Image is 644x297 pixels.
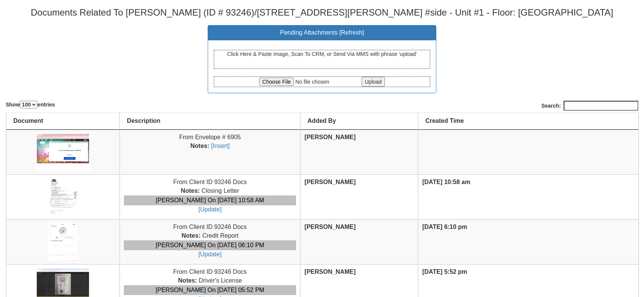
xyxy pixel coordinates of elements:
div: [PERSON_NAME] On [DATE] 05:52 PM [124,285,296,295]
img: uid(227)-aeef40de-e50c-26e1-c48c-0eaba2358666.jpg [48,178,77,216]
span: Closing Letter [124,187,296,213]
center: From Envelope # 6905 [124,133,296,151]
label: Search: [541,101,638,111]
img: uid(227)-a4747693-3ae9-8788-220b-c34fb84c9b18.jpg [48,223,78,261]
a: [Update] [199,206,221,213]
th: [PERSON_NAME] [300,130,418,175]
select: Showentries [20,101,37,108]
span: Credit Report [124,232,296,258]
div: Click Here & Paste Image, Scan To CRM, or Send Via MMS with phrase 'upload' [214,50,430,69]
img: uid(227)-39c2a76b-bd4c-3098-b5c2-74da9f4ffe65.jpg [36,133,90,171]
b: Notes: [181,187,200,194]
th: Created Time [418,113,639,130]
b: [DATE] 5:52 pm [422,268,467,275]
th: Description [120,113,300,130]
th: [PERSON_NAME] [300,175,418,219]
div: [PERSON_NAME] On [DATE] 06:10 PM [124,240,296,251]
center: From Client ID 93246 Docs [124,223,296,259]
a: [Insert] [211,143,230,149]
th: Document [6,113,120,130]
th: Added By [300,113,418,130]
input: Search: [564,101,638,111]
a: Refresh [341,29,362,36]
b: Notes: [178,277,197,284]
input: Upload [362,77,384,87]
label: Show entries [6,101,55,108]
a: [Update] [199,251,221,257]
b: [DATE] 6:10 pm [422,224,467,230]
center: From Client ID 93246 Docs [124,178,296,214]
b: [DATE] 10:58 am [422,179,470,185]
th: [PERSON_NAME] [300,219,418,264]
h3: Documents Related To [PERSON_NAME] (ID # 93246)/[STREET_ADDRESS][PERSON_NAME] #side - Unit #1 - F... [6,8,638,17]
b: Notes: [191,143,210,149]
b: Notes: [181,232,200,239]
h3: Pending Attachments [ ] [214,29,430,36]
div: [PERSON_NAME] On [DATE] 10:58 AM [124,195,296,206]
